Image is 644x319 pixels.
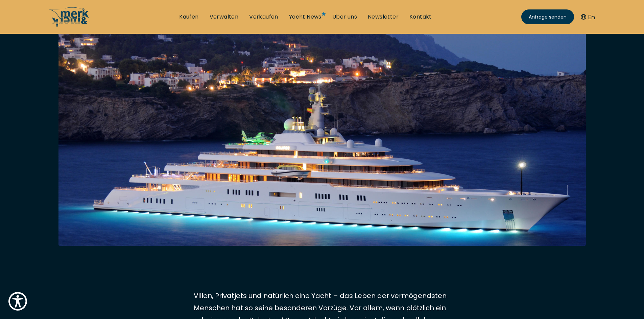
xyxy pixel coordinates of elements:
button: En [581,12,595,22]
a: Anfrage senden [521,9,574,24]
a: Newsletter [368,13,399,21]
a: Yacht News [289,13,321,21]
a: Verkaufen [249,13,278,21]
a: Verwalten [210,13,239,21]
a: Kontakt [409,13,432,21]
a: Über uns [332,13,357,21]
button: Show Accessibility Preferences [7,290,29,312]
span: Anfrage senden [529,14,567,21]
a: Kaufen [179,13,198,21]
